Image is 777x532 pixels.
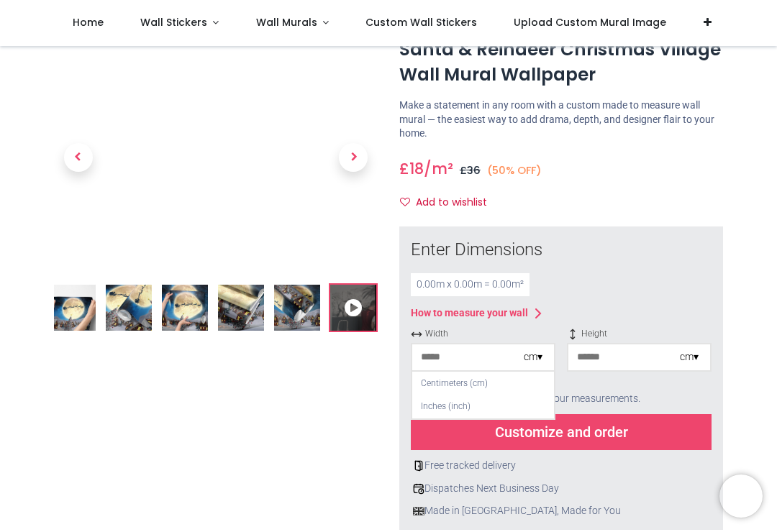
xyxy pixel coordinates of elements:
[467,163,481,178] span: 36
[64,143,93,172] span: Previous
[424,158,453,179] span: /m²
[330,82,378,234] a: Next
[514,15,666,29] span: Upload Custom Mural Image
[413,505,424,517] img: uk
[50,285,96,331] img: Extra product image
[412,395,554,418] div: Inches (inch)
[274,285,320,331] img: Extra product image
[411,273,530,296] div: 0.00 m x 0.00 m = 0.00 m²
[411,328,555,340] span: Width
[460,163,481,178] span: £
[399,98,723,141] p: Make a statement in any room with a custom made to measure wall mural — the easiest way to add dr...
[409,158,424,179] span: 18
[411,482,712,496] div: Dispatches Next Business Day
[399,191,499,215] button: Add to wishlistAdd to wishlist
[399,158,424,179] span: £
[140,15,207,29] span: Wall Stickers
[487,163,542,178] small: (50% OFF)
[411,504,712,518] div: Made in [GEOGRAPHIC_DATA], Made for You
[54,82,103,234] a: Previous
[339,143,368,172] span: Next
[218,285,264,331] img: Extra product image
[719,474,763,518] iframe: Brevo live chat
[365,15,477,29] span: Custom Wall Stickers
[412,372,554,395] div: Centimeters (cm)
[411,238,712,262] div: Enter Dimensions
[400,197,410,207] i: Add to wishlist
[411,306,528,321] div: How to measure your wall
[411,414,712,450] div: Customize and order
[256,15,317,29] span: Wall Murals
[680,350,699,364] div: cm ▾
[411,459,712,473] div: Free tracked delivery
[524,350,542,364] div: cm ▾
[106,285,152,331] img: Extra product image
[73,15,104,29] span: Home
[399,37,723,87] h1: Santa & Reindeer Christmas Village Wall Mural Wallpaper
[162,285,208,331] img: Extra product image
[567,328,712,340] span: Height
[411,383,712,415] div: Add 5-10cm of extra margin to your measurements.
